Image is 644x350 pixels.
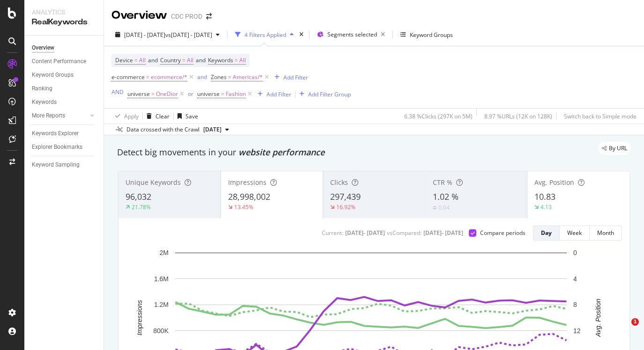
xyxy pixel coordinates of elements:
div: Keywords [32,97,57,107]
text: 8 [573,301,577,308]
span: 10.83 [534,191,555,202]
span: Unique Keywords [126,178,181,187]
div: vs Compared : [387,229,422,237]
button: Switch back to Simple mode [560,109,637,124]
button: Keyword Groups [397,27,457,42]
div: Apply [124,112,139,120]
div: or [188,90,193,98]
div: CDC PROD [171,12,202,21]
span: = [221,90,224,98]
span: = [182,56,185,64]
button: [DATE] - [DATE]vs[DATE] - [DATE] [111,27,223,42]
button: Apply [111,109,139,124]
button: Add Filter Group [296,88,351,100]
button: 4 Filters Applied [231,27,297,42]
div: 4 Filters Applied [244,31,286,39]
span: OneDior [156,87,178,101]
span: 297,439 [330,191,361,202]
text: Avg. Position [594,299,602,337]
button: [DATE] [200,124,233,135]
div: Overview [111,7,167,23]
span: Impressions [228,178,266,187]
button: Add Filter [271,72,308,83]
text: 800K [153,327,169,335]
div: Compare periods [480,229,526,237]
div: 6.38 % Clicks ( 297K on 5M ) [404,112,473,120]
div: Current: [322,229,343,237]
div: Analytics [32,7,96,17]
span: Avg. Position [534,178,574,187]
span: and [148,56,158,64]
span: CTR % [433,178,452,187]
span: 2025 Sep. 26th [203,125,222,134]
div: Ranking [32,84,52,94]
div: Switch back to Simple mode [564,112,637,120]
span: 1.02 % [433,191,459,202]
div: Explorer Bookmarks [32,142,82,152]
button: Save [174,109,198,124]
span: Country [160,56,181,64]
div: 8.97 % URLs ( 12K on 128K ) [484,112,552,120]
div: Keyword Sampling [32,160,80,170]
button: or [188,89,193,98]
div: Add Filter [283,73,308,81]
span: All [187,54,193,67]
div: Keyword Groups [32,70,74,80]
div: 21.78% [132,203,151,211]
div: AND [111,88,124,96]
span: ecommerce/* [151,71,187,84]
span: = [134,56,138,64]
a: Explorer Bookmarks [32,142,97,152]
span: universe [127,90,150,98]
div: arrow-right-arrow-left [206,13,212,20]
button: Clear [143,109,170,124]
a: Keywords [32,97,97,107]
a: Ranking [32,84,97,94]
span: = [235,56,238,64]
text: 1.6M [154,275,169,283]
text: 0 [573,249,577,256]
span: = [151,90,155,98]
text: Impressions [136,300,143,335]
div: Add Filter Group [308,90,351,98]
span: Americas/* [233,71,263,84]
div: 0.04 [438,204,450,211]
div: and [197,73,207,81]
iframe: Intercom live chat [612,318,635,341]
div: Data crossed with the Crawl [126,125,200,134]
div: Week [567,229,582,237]
span: Segments selected [327,30,377,38]
a: Overview [32,43,97,53]
div: 4.13 [540,203,552,211]
div: 13.45% [234,203,253,211]
span: Device [115,56,133,64]
span: universe [197,90,220,98]
a: Content Performance [32,57,97,66]
div: Clear [155,112,170,120]
button: Month [590,226,622,241]
text: 4 [573,275,577,283]
div: Keywords Explorer [32,129,79,139]
span: and [196,56,206,64]
div: Add Filter [266,90,291,98]
div: Save [185,112,198,120]
span: Fashion [226,87,246,101]
span: [DATE] - [DATE] [124,31,165,39]
span: Clicks [330,178,348,187]
span: By URL [609,146,627,151]
div: Content Performance [32,57,86,66]
div: Overview [32,43,54,53]
a: Keyword Sampling [32,160,97,170]
div: 16.92% [336,203,355,211]
span: vs [DATE] - [DATE] [165,31,212,39]
button: Week [560,226,590,241]
text: 12 [573,327,581,335]
span: All [139,54,146,67]
button: Segments selected [313,27,389,42]
span: = [146,73,149,81]
button: AND [111,87,124,96]
span: Zones [211,73,227,81]
div: Keyword Groups [410,31,453,39]
span: e-commerce [111,73,145,81]
button: Add Filter [254,88,291,100]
